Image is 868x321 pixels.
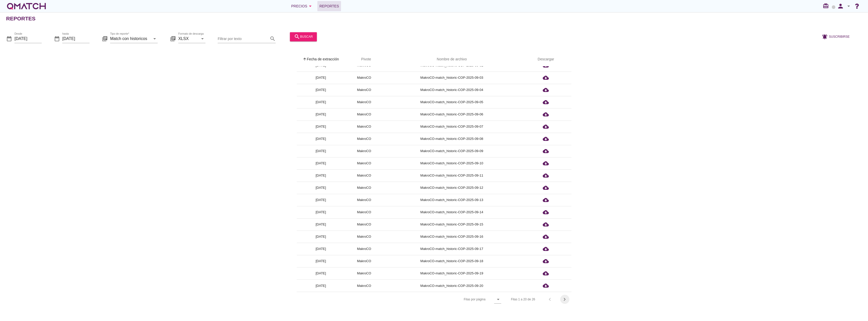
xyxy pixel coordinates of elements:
input: Formato de descarga [178,35,198,43]
i: cloud_download [543,234,549,240]
td: MakroCO-match_historic-COP-2025-09-06 [383,108,521,121]
td: MakroCO [345,279,383,292]
i: cloud_download [543,124,549,130]
button: buscar [290,32,317,41]
i: cloud_download [543,246,549,252]
button: Suscribirse [818,32,854,41]
td: [DATE] [297,267,345,279]
td: MakroCO [345,231,383,243]
i: arrow_drop_down [152,36,158,42]
td: MakroCO [345,218,383,231]
td: [DATE] [297,243,345,255]
td: [DATE] [297,121,345,133]
td: MakroCO [345,133,383,145]
i: notifications_active [822,34,829,40]
i: arrow_upward [303,57,307,61]
i: search [270,36,276,42]
th: Fecha de extracción: Sorted ascending. Activate to sort descending. [297,52,345,66]
th: Pivote: Not sorted. Activate to sort ascending. [345,52,383,66]
div: Filas por página [413,292,501,307]
td: [DATE] [297,84,345,96]
td: MakroCO [345,96,383,108]
td: [DATE] [297,255,345,267]
span: Reportes [319,3,339,9]
i: library_books [102,36,108,42]
i: date_range [54,36,60,42]
td: MakroCO [345,243,383,255]
input: hasta [62,35,90,43]
i: arrow_drop_down [307,3,313,9]
i: cloud_download [543,111,549,117]
input: Filtrar por texto [218,35,269,43]
i: chevron_right [562,296,568,302]
div: Filas 1 a 20 de 26 [511,297,535,302]
td: MakroCO-match_historic-COP-2025-09-09 [383,145,521,157]
td: MakroCO-match_historic-COP-2025-09-07 [383,121,521,133]
button: Precios [287,1,317,11]
td: [DATE] [297,133,345,145]
td: MakroCO-match_historic-COP-2025-09-12 [383,182,521,194]
td: [DATE] [297,182,345,194]
td: MakroCO-match_historic-COP-2025-09-15 [383,218,521,231]
td: MakroCO-match_historic-COP-2025-09-05 [383,96,521,108]
td: MakroCO [345,108,383,121]
td: MakroCO-match_historic-COP-2025-09-18 [383,255,521,267]
td: MakroCO [345,206,383,218]
td: MakroCO-match_historic-COP-2025-09-10 [383,157,521,169]
td: [DATE] [297,218,345,231]
td: [DATE] [297,96,345,108]
i: cloud_download [543,197,549,203]
div: Precios [291,3,313,9]
th: Descargar: Not sorted. [521,52,571,66]
i: cloud_download [543,87,549,93]
td: MakroCO-match_historic-COP-2025-09-16 [383,231,521,243]
i: date_range [6,36,12,42]
td: MakroCO-match_historic-COP-2025-09-08 [383,133,521,145]
td: MakroCO-match_historic-COP-2025-09-20 [383,279,521,292]
i: cloud_download [543,209,549,215]
td: MakroCO [345,145,383,157]
td: MakroCO-match_historic-COP-2025-09-17 [383,243,521,255]
td: MakroCO-match_historic-COP-2025-09-03 [383,72,521,84]
td: [DATE] [297,279,345,292]
td: MakroCO [345,121,383,133]
div: buscar [294,34,313,40]
i: cloud_download [543,221,549,228]
i: redeem [823,3,831,9]
td: [DATE] [297,72,345,84]
td: [DATE] [297,206,345,218]
td: MakroCO-match_historic-COP-2025-09-11 [383,169,521,182]
h2: Reportes [6,15,36,23]
td: [DATE] [297,157,345,169]
td: MakroCO [345,194,383,206]
td: MakroCO-match_historic-COP-2025-09-14 [383,206,521,218]
input: Desde [14,35,42,43]
td: [DATE] [297,169,345,182]
i: arrow_drop_down [846,3,852,9]
i: cloud_download [543,258,549,264]
i: arrow_drop_down [495,296,501,302]
i: cloud_download [543,148,549,154]
input: Tipo de reporte* [110,35,151,43]
i: cloud_download [543,283,549,289]
i: cloud_download [543,160,549,166]
i: library_books [170,36,176,42]
td: MakroCO [345,255,383,267]
i: search [294,34,300,40]
td: [DATE] [297,108,345,121]
td: [DATE] [297,231,345,243]
td: MakroCO [345,157,383,169]
td: MakroCO-match_historic-COP-2025-09-13 [383,194,521,206]
td: MakroCO [345,72,383,84]
td: MakroCO [345,169,383,182]
a: white-qmatch-logo [6,1,47,11]
td: MakroCO [345,84,383,96]
i: cloud_download [543,270,549,276]
a: Reportes [317,1,341,11]
i: cloud_download [543,99,549,105]
i: person [835,3,846,10]
td: MakroCO-match_historic-COP-2025-09-04 [383,84,521,96]
th: Nombre de archivo: Not sorted. [383,52,521,66]
span: Suscribirse [829,34,850,39]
